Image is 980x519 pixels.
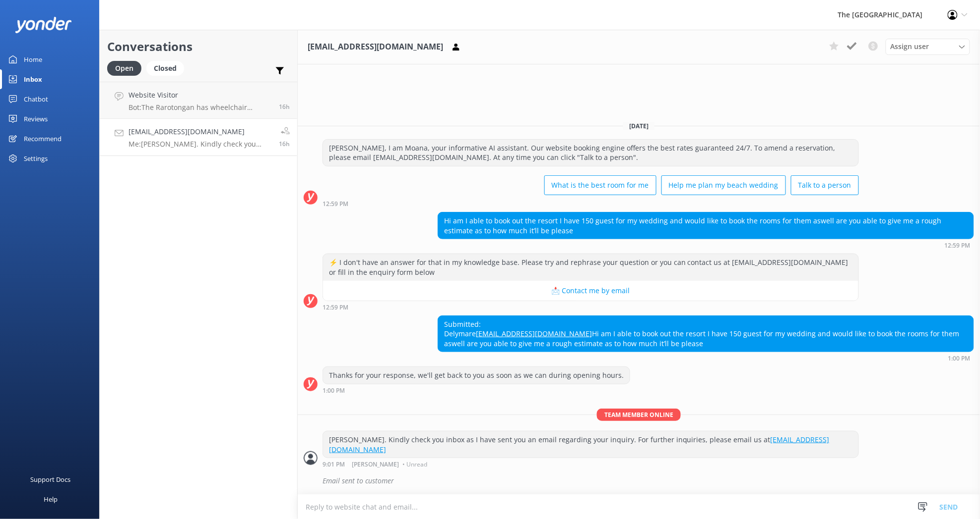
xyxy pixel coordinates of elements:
h4: [EMAIL_ADDRESS][DOMAIN_NAME] [129,126,271,137]
a: [EMAIL_ADDRESS][DOMAIN_NAME] [329,435,830,454]
strong: 12:59 PM [323,305,348,311]
div: Reviews [24,109,48,129]
div: Oct 07 2025 02:59pm (UTC -10:00) Pacific/Honolulu [323,200,859,207]
div: Settings [24,149,48,168]
div: Support Docs [31,469,71,489]
strong: 1:00 PM [323,388,345,394]
p: Me: [PERSON_NAME]. Kindly check you inbox as I have sent you an email regarding your inquiry. For... [129,140,271,149]
h4: Website Visitor [129,90,271,101]
span: Assign user [891,41,929,52]
button: Help me plan my beach wedding [661,175,786,195]
div: Assign User [886,39,970,54]
a: Open [107,62,146,73]
div: Email sent to customer [323,472,974,489]
div: Chatbot [24,89,48,109]
div: Oct 07 2025 03:00pm (UTC -10:00) Pacific/Honolulu [323,387,630,394]
a: Website VisitorBot:The Rarotongan has wheelchair accessibility in most areas, but not all rooms a... [100,82,297,119]
strong: 1:00 PM [948,356,971,362]
div: [PERSON_NAME], I am Moana, your informative AI assistant. Our website booking engine offers the b... [323,140,858,166]
span: Team member online [597,409,681,421]
div: Recommend [24,129,62,149]
span: • Unread [402,462,427,467]
div: Help [44,489,58,509]
strong: 12:59 PM [323,201,348,207]
span: Oct 07 2025 11:01pm (UTC -10:00) Pacific/Honolulu [279,140,290,148]
button: What is the best room for me [544,175,656,195]
a: [EMAIL_ADDRESS][DOMAIN_NAME] [476,329,592,338]
p: Bot: The Rarotongan has wheelchair accessibility in most areas, but not all rooms are wheelchair ... [129,103,271,112]
div: Home [24,50,42,69]
div: Oct 07 2025 02:59pm (UTC -10:00) Pacific/Honolulu [323,304,859,311]
button: Talk to a person [791,175,859,195]
a: [EMAIL_ADDRESS][DOMAIN_NAME]Me:[PERSON_NAME]. Kindly check you inbox as I have sent you an email ... [100,119,297,156]
div: Thanks for your response, we'll get back to you as soon as we can during opening hours. [323,367,630,384]
div: Oct 07 2025 02:59pm (UTC -10:00) Pacific/Honolulu [438,242,974,249]
button: 📩 Contact me by email [323,281,858,301]
div: Open [107,61,141,76]
div: Oct 07 2025 11:01pm (UTC -10:00) Pacific/Honolulu [323,461,859,467]
div: ⚡ I don't have an answer for that in my knowledge base. Please try and rephrase your question or ... [323,254,858,280]
span: [DATE] [623,122,654,130]
div: Oct 07 2025 03:00pm (UTC -10:00) Pacific/Honolulu [438,355,974,362]
strong: 12:59 PM [945,243,971,249]
div: Inbox [24,69,42,89]
img: yonder-white-logo.png [15,17,72,33]
div: Hi am I able to book out the resort I have 150 guest for my wedding and would like to book the ro... [438,212,974,239]
h3: [EMAIL_ADDRESS][DOMAIN_NAME] [308,41,443,53]
div: 2025-10-08T09:05:21.220 [304,472,974,489]
h2: Conversations [107,37,290,56]
span: [PERSON_NAME] [352,462,399,467]
div: Submitted: Delymare Hi am I able to book out the resort I have 150 guest for my wedding and would... [438,316,974,352]
strong: 9:01 PM [323,462,345,467]
div: [PERSON_NAME]. Kindly check you inbox as I have sent you an email regarding your inquiry. For fur... [323,431,858,458]
span: Oct 07 2025 11:25pm (UTC -10:00) Pacific/Honolulu [279,103,290,111]
a: Closed [146,62,189,73]
div: Closed [146,61,184,76]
